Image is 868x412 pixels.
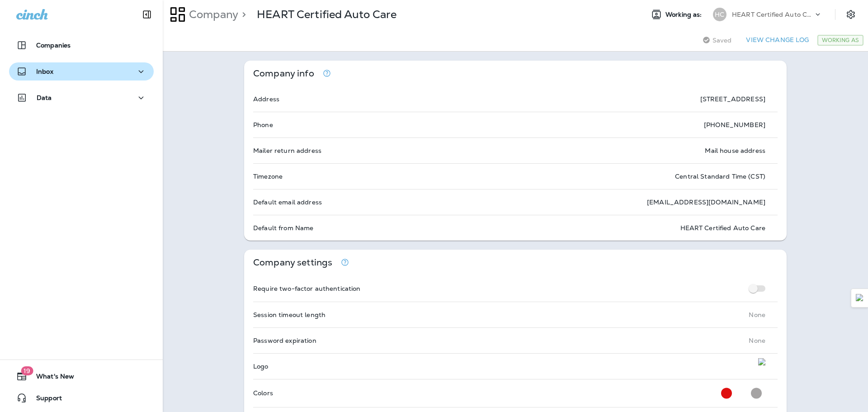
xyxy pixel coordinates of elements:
button: Settings [843,6,859,23]
p: None [749,311,765,318]
p: HEART Certified Auto Care [732,11,813,18]
p: Session timeout length [253,311,325,318]
p: Logo [253,363,269,370]
span: 19 [21,366,33,375]
p: [PHONE_NUMBER] [704,121,765,128]
button: View Change Log [742,33,812,47]
p: Data [37,94,52,101]
p: Mail house address [705,147,765,154]
button: 19What's New [9,367,154,385]
span: Support [27,394,62,405]
p: Central Standard Time (CST) [675,173,765,180]
div: Working As [817,35,863,46]
span: Working as: [665,11,704,19]
span: What's New [27,373,74,384]
img: Detect Auto [856,294,864,302]
p: > [238,8,246,21]
p: [EMAIL_ADDRESS][DOMAIN_NAME] [647,199,765,206]
p: Timezone [253,173,283,180]
p: Mailer return address [253,147,321,154]
p: Require two-factor authentication [253,285,361,292]
p: [STREET_ADDRESS] [700,95,765,103]
button: Inbox [9,62,154,81]
button: Collapse Sidebar [134,5,160,24]
button: Secondary Color [747,384,765,403]
p: HEART Certified Auto Care [257,8,397,21]
p: Companies [36,42,71,49]
p: Colors [253,389,273,397]
p: HEART Certified Auto Care [680,224,766,232]
p: None [749,337,765,344]
p: Phone [253,121,273,128]
p: Company info [253,70,314,77]
p: Company settings [253,259,332,266]
img: logo.png [758,358,765,374]
button: Primary Color [717,384,736,403]
p: Company [185,8,238,21]
p: Inbox [36,68,53,75]
p: Address [253,95,279,103]
span: Saved [712,37,732,44]
p: Default email address [253,199,322,206]
button: Companies [9,36,154,54]
p: Default from Name [253,224,313,232]
p: Password expiration [253,337,316,344]
div: HC [713,8,726,21]
button: Data [9,89,154,107]
button: Support [9,389,154,407]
